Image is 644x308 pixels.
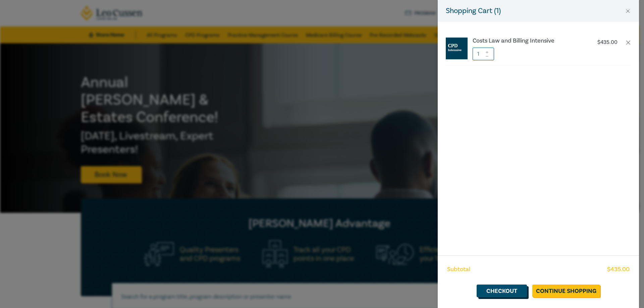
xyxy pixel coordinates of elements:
a: Checkout [477,285,527,297]
button: Close [625,8,631,14]
img: CPD%20Intensive.jpg [446,38,468,59]
h5: Shopping Cart ( 1 ) [446,5,501,16]
p: $ 435.00 [597,39,618,46]
span: $ 435.00 [607,265,630,274]
a: Costs Law and Billing Intensive [473,38,584,44]
span: Subtotal [447,265,470,274]
input: 1 [473,48,494,60]
a: Continue Shopping [532,285,600,297]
